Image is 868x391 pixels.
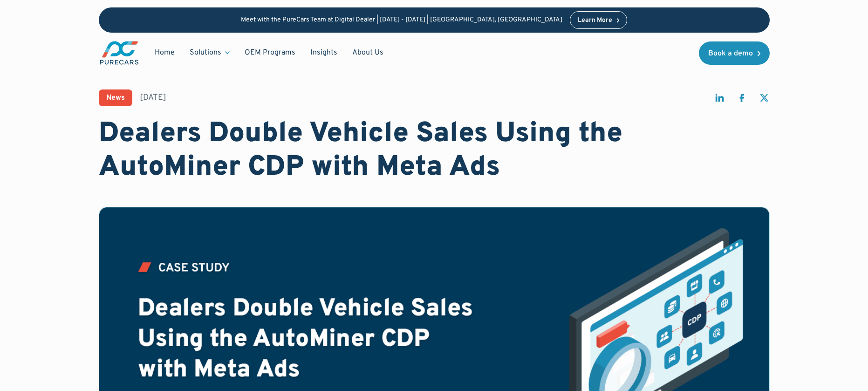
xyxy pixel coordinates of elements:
div: News [106,94,125,102]
a: About Us [345,44,391,62]
a: Book a demo [699,41,770,65]
a: Home [147,44,182,62]
div: [DATE] [140,92,166,103]
h1: Dealers Double Vehicle Sales Using the AutoMiner CDP with Meta Ads [99,117,770,185]
a: Insights [303,44,345,62]
div: Learn More [578,17,612,24]
img: purecars logo [99,40,140,66]
a: share on twitter [759,92,770,108]
div: Solutions [182,44,237,62]
a: OEM Programs [237,44,303,62]
div: Solutions [190,48,221,58]
a: share on facebook [736,92,747,108]
a: main [99,40,140,66]
a: Learn More [570,11,628,29]
div: Book a demo [708,50,753,57]
a: share on linkedin [714,92,725,108]
p: Meet with the PureCars Team at Digital Dealer | [DATE] - [DATE] | [GEOGRAPHIC_DATA], [GEOGRAPHIC_... [241,16,562,24]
